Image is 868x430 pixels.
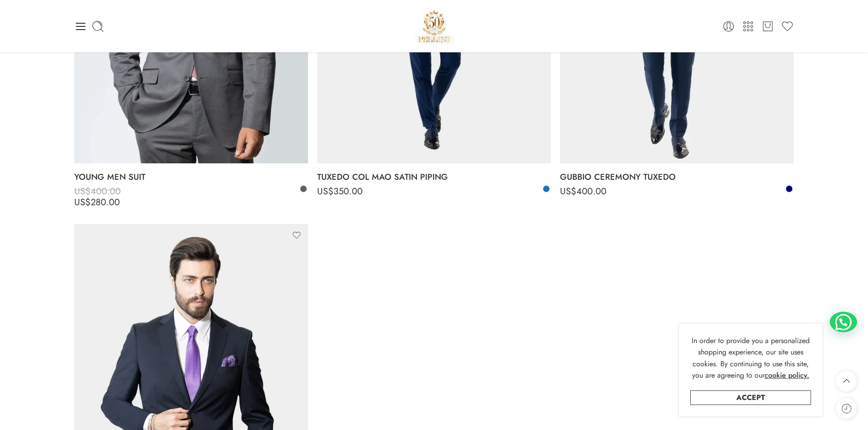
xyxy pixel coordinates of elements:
img: Pellini [415,7,454,46]
bdi: 280.00 [74,196,120,209]
bdi: 350.00 [317,185,363,198]
a: YOUNG MEN SUIT [74,168,308,186]
a: Blue [542,185,550,193]
a: Login / Register [722,20,735,33]
span: US$ [560,185,576,198]
span: US$ [74,196,91,209]
bdi: 400.00 [560,185,606,198]
a: cookie policy. [765,369,809,381]
a: Anthracite [299,185,308,193]
span: US$ [74,185,91,198]
bdi: 400.00 [74,185,121,198]
a: Navy [785,185,793,193]
a: GUBBIO CEREMONY TUXEDO [560,168,794,186]
a: Cart [761,20,774,33]
a: Accept [690,390,811,405]
span: US$ [317,185,334,198]
a: Pellini - [415,7,454,46]
a: Wishlist [781,20,794,33]
a: TUXEDO COL MAO SATIN PIPING [317,168,551,186]
span: In order to provide you a personalized shopping experience, our site uses cookies. By continuing ... [692,335,810,381]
